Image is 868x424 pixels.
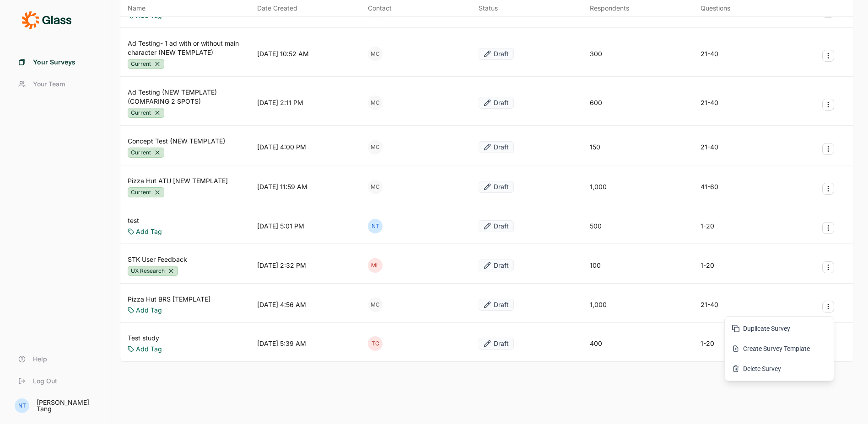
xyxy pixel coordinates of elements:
[128,4,146,13] span: Name
[701,300,718,309] div: 21-40
[822,99,834,111] button: Survey Actions
[728,318,831,339] button: Duplicate Survey
[136,344,162,354] a: Add Tag
[368,140,383,154] div: MC
[701,143,718,152] div: 21-40
[33,79,65,89] span: Your Team
[128,216,162,225] a: test
[33,58,75,67] span: Your Surveys
[701,49,718,58] div: 21-40
[257,339,306,348] div: [DATE] 5:39 AM
[257,143,306,152] div: [DATE] 4:00 PM
[33,355,47,364] span: Help
[368,47,383,61] div: MC
[822,301,834,313] button: Survey Actions
[37,399,94,412] div: [PERSON_NAME] Tang
[136,227,162,236] a: Add Tag
[590,182,607,191] div: 1,000
[128,334,162,343] a: Test study
[128,255,187,264] a: STK User Feedback
[479,181,514,193] button: Draft
[479,338,514,350] button: Draft
[368,336,383,351] div: TC
[128,295,210,304] a: Pizza Hut BRS [TEMPLATE]
[590,49,602,58] div: 300
[590,261,601,270] div: 100
[822,143,834,155] button: Survey Actions
[33,376,57,386] span: Log Out
[590,4,629,13] div: Respondents
[479,141,514,153] button: Draft
[368,258,383,273] div: ML
[822,222,834,234] button: Survey Actions
[822,261,834,273] button: Survey Actions
[128,108,164,118] div: Current
[479,48,514,60] button: Draft
[368,219,383,233] div: NT
[136,306,162,315] a: Add Tag
[701,98,718,107] div: 21-40
[257,261,306,270] div: [DATE] 2:32 PM
[822,183,834,195] button: Survey Actions
[128,88,253,106] a: Ad Testing (NEW TEMPLATE) (COMPARING 2 SPOTS)
[701,339,714,348] div: 1-20
[822,50,834,62] button: Survey Actions
[590,222,602,231] div: 500
[479,220,514,232] button: Draft
[728,359,831,379] button: Delete Survey
[128,59,164,69] div: Current
[701,182,718,191] div: 41-60
[479,4,498,13] div: Status
[257,222,304,231] div: [DATE] 5:01 PM
[128,266,178,276] div: UX Research
[590,300,607,309] div: 1,000
[257,182,307,191] div: [DATE] 11:59 AM
[368,95,383,110] div: MC
[701,222,714,231] div: 1-20
[128,137,226,146] a: Concept Test {NEW TEMPLATE}
[701,261,714,270] div: 1-20
[701,4,730,13] div: Questions
[368,4,392,13] div: Contact
[257,4,297,13] span: Date Created
[479,299,514,311] button: Draft
[728,339,831,359] button: Create Survey Template
[590,98,602,107] div: 600
[479,260,514,271] button: Draft
[128,187,164,197] div: Current
[128,176,228,185] a: Pizza Hut ATU [NEW TEMPLATE]
[368,297,383,312] div: MC
[590,143,600,152] div: 150
[128,148,164,158] div: Current
[257,98,303,107] div: [DATE] 2:11 PM
[257,300,306,309] div: [DATE] 4:56 AM
[128,39,253,57] a: Ad Testing- 1 ad with or without main character (NEW TEMPLATE)
[257,49,309,58] div: [DATE] 10:52 AM
[15,398,29,413] div: NT
[368,180,383,194] div: MC
[479,97,514,109] button: Draft
[590,339,602,348] div: 400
